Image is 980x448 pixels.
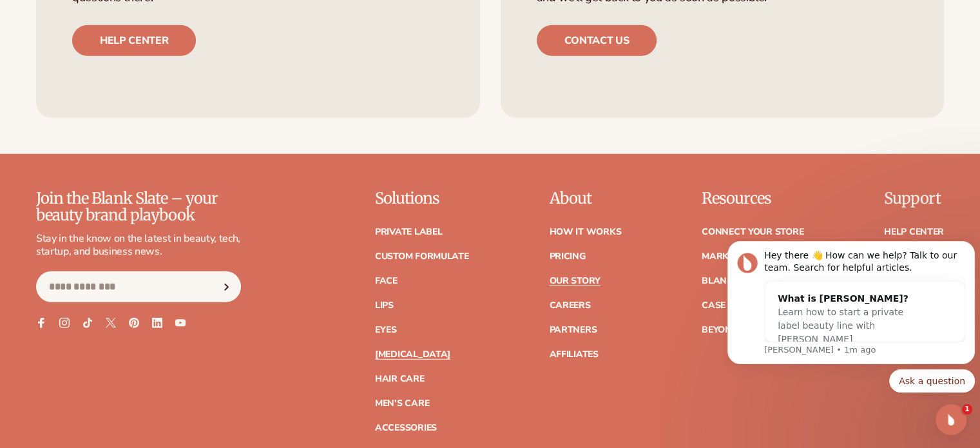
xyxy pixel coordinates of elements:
[72,25,196,56] a: Help center
[702,252,800,261] a: Marketing services
[549,277,600,286] a: Our Story
[549,252,585,261] a: Pricing
[375,424,437,433] a: Accessories
[375,399,429,408] a: Men's Care
[375,326,397,335] a: Eyes
[375,190,469,207] p: Solutions
[375,252,469,261] a: Custom formulate
[702,301,765,310] a: Case Studies
[702,277,787,286] a: Blanka Academy
[375,228,442,237] a: Private label
[375,277,398,286] a: Face
[36,190,241,224] p: Join the Blank Slate – your beauty brand playbook
[549,350,598,359] a: Affiliates
[549,228,621,237] a: How It Works
[375,301,394,310] a: Lips
[884,228,944,237] a: Help Center
[702,228,803,237] a: Connect your store
[212,271,240,302] button: Subscribe
[36,232,241,259] p: Stay in the know on the latest in beauty, tech, startup, and business news.
[375,350,450,359] a: [MEDICAL_DATA]
[537,25,657,56] a: Contact us
[702,326,794,335] a: Beyond the brand
[962,404,972,414] span: 1
[549,190,621,207] p: About
[884,190,944,207] p: Support
[702,190,803,207] p: Resources
[375,375,424,384] a: Hair Care
[549,301,590,310] a: Careers
[722,229,980,400] iframe: Intercom notifications message
[549,326,597,335] a: Partners
[936,404,966,435] iframe: Intercom live chat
